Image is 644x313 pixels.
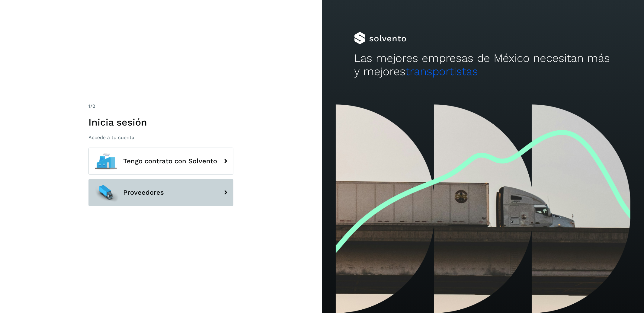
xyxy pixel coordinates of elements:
h1: Inicia sesión [88,117,233,128]
span: 1 [88,103,90,109]
button: Proveedores [88,179,233,206]
span: Tengo contrato con Solvento [123,158,217,165]
span: transportistas [405,65,478,78]
h2: Las mejores empresas de México necesitan más y mejores [354,52,612,78]
span: Proveedores [123,189,164,196]
button: Tengo contrato con Solvento [88,148,233,175]
p: Accede a tu cuenta [88,135,233,140]
div: /2 [88,103,233,110]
